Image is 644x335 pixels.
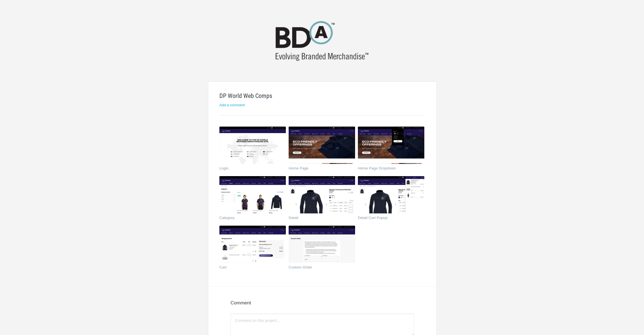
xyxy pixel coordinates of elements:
img: bdainc186_gqrcys_thumb.jpg [289,176,355,213]
img: bdainc186_eewg67_thumb.jpg [358,176,424,213]
img: bdainc186_klz9ht_thumb.jpg [358,127,424,164]
a: Category [219,216,279,221]
a: Custom Order [289,265,348,271]
a: Detail [289,216,348,221]
a: Cart [219,265,279,271]
img: bdainc186_rft2ea_thumb.jpg [219,176,286,213]
a: Login [219,166,279,172]
a: Home Page [289,166,348,172]
img: bdainc186_ngcsu1_thumb.jpg [219,127,286,164]
h4: Comment [231,300,414,305]
img: bdainc186-logo_20190904153128.png [269,18,375,64]
a: Add a comment [219,103,245,107]
a: Detail Cart Popup [358,216,418,221]
a: Home Page Dropdown [358,166,418,172]
h1: DP World Web Comps [219,93,424,99]
img: bdainc186_527g7y_thumb.jpg [289,127,355,164]
img: bdainc186_7fs0zf_thumb.jpg [219,226,286,263]
img: bdainc186_yt95xd_thumb.jpg [289,226,355,263]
